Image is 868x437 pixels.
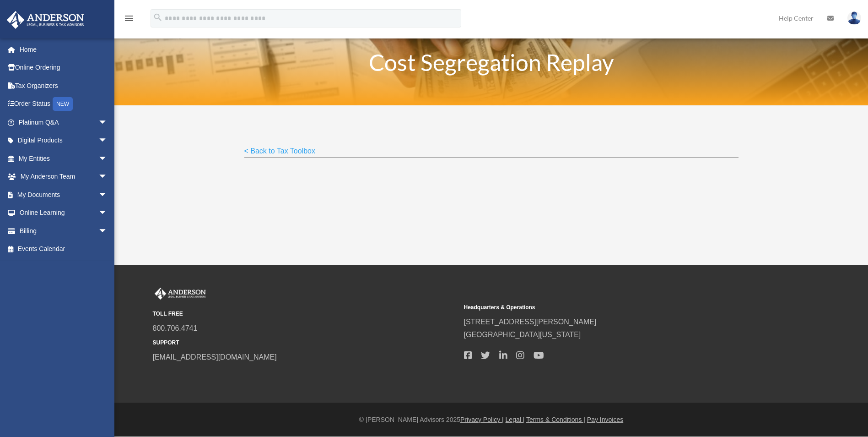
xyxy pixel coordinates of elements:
[153,353,277,361] a: [EMAIL_ADDRESS][DOMAIN_NAME]
[6,186,121,204] a: My Documentsarrow_drop_down
[124,16,135,24] a: menu
[6,204,121,222] a: Online Learningarrow_drop_down
[526,416,585,423] a: Terms & Conditions |
[153,338,458,348] small: SUPPORT
[98,149,117,168] span: arrow_drop_down
[244,147,316,159] a: < Back to Tax Toolbox
[6,76,121,95] a: Tax Organizers
[6,59,121,77] a: Online Ordering
[98,222,117,240] span: arrow_drop_down
[114,414,868,426] div: © [PERSON_NAME] Advisors 2025
[4,11,87,29] img: Anderson Advisors Platinum Portal
[98,131,117,150] span: arrow_drop_down
[6,113,121,131] a: Platinum Q&Aarrow_drop_down
[464,331,581,339] a: [GEOGRAPHIC_DATA][US_STATE]
[153,12,163,22] i: search
[124,13,135,24] i: menu
[6,149,121,168] a: My Entitiesarrow_drop_down
[153,309,458,319] small: TOLL FREE
[587,416,623,423] a: Pay Invoices
[847,11,861,25] img: User Pic
[244,51,739,78] h1: Cost Segregation Replay
[506,416,525,423] a: Legal |
[153,288,208,300] img: Anderson Advisors Platinum Portal
[464,303,769,312] small: Headquarters & Operations
[98,204,117,223] span: arrow_drop_down
[464,318,597,326] a: [STREET_ADDRESS][PERSON_NAME]
[460,416,504,423] a: Privacy Policy |
[6,40,121,59] a: Home
[6,222,121,240] a: Billingarrow_drop_down
[98,186,117,204] span: arrow_drop_down
[6,131,121,150] a: Digital Productsarrow_drop_down
[6,95,121,114] a: Order StatusNEW
[6,168,121,186] a: My Anderson Teamarrow_drop_down
[153,324,198,332] a: 800.706.4741
[53,97,73,111] div: NEW
[98,113,117,132] span: arrow_drop_down
[6,240,121,258] a: Events Calendar
[98,168,117,186] span: arrow_drop_down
